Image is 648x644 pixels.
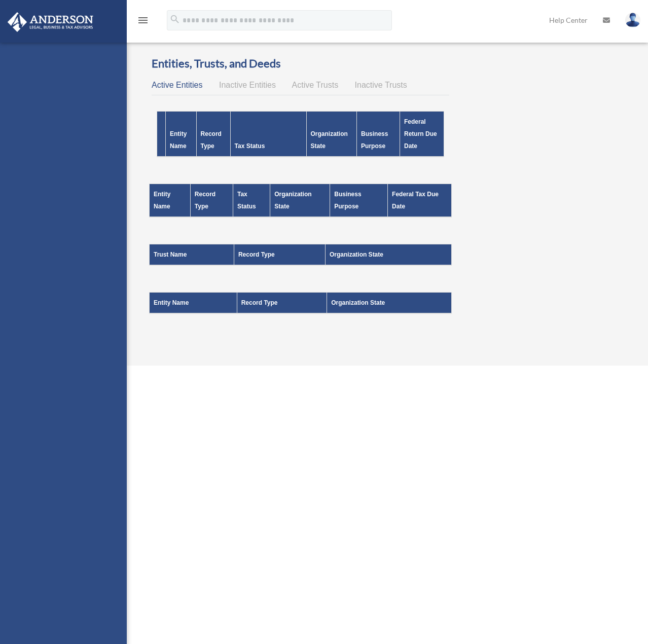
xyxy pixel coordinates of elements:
th: Record Type [196,112,230,157]
th: Organization State [306,112,357,157]
span: Inactive Trusts [355,81,407,89]
th: Organization State [327,293,452,314]
th: Record Type [237,293,327,314]
i: search [169,14,181,25]
span: Active Entities [152,81,202,89]
th: Tax Status [230,112,306,157]
th: Entity Name [150,293,237,314]
th: Trust Name [150,244,234,266]
th: Tax Status [233,184,270,218]
th: Federal Tax Due Date [388,184,452,218]
th: Record Type [190,184,233,218]
a: menu [137,18,149,26]
th: Organization State [325,244,451,266]
th: Entity Name [150,184,191,218]
span: Inactive Entities [219,81,276,89]
th: Entity Name [166,112,197,157]
th: Business Purpose [330,184,388,218]
img: User Pic [625,13,640,27]
h3: Entities, Trusts, and Deeds [152,56,449,71]
span: Active Trusts [292,81,339,89]
i: menu [137,14,149,26]
th: Business Purpose [357,112,400,157]
th: Record Type [234,244,325,266]
th: Organization State [270,184,330,218]
th: Federal Return Due Date [400,112,444,157]
img: Anderson Advisors Platinum Portal [5,12,96,32]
